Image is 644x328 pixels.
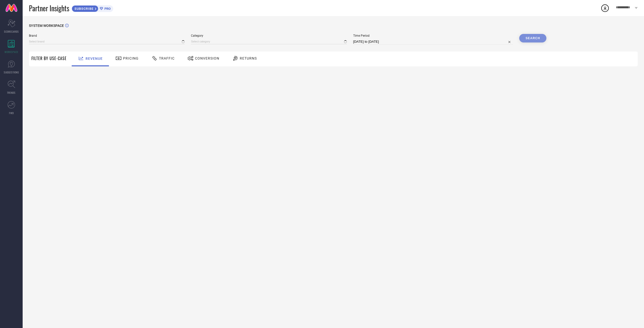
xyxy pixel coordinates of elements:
[31,55,67,61] span: Filter By Use-Case
[29,24,64,28] span: SYSTEM WORKSPACE
[195,56,219,60] span: Conversion
[191,34,347,37] span: Category
[240,56,257,60] span: Returns
[86,57,103,61] span: Revenue
[123,56,139,60] span: Pricing
[72,7,95,11] span: SUBSCRIBE
[159,56,175,60] span: Traffic
[9,111,14,115] span: FWD
[72,4,113,12] a: SUBSCRIBEPRO
[29,3,69,13] span: Partner Insights
[5,50,18,54] span: WORKSPACE
[600,4,610,13] div: Open download list
[103,7,111,11] span: PRO
[29,34,185,37] span: Brand
[4,70,19,74] span: SUGGESTIONS
[4,30,19,33] span: SCORECARDS
[353,34,513,37] span: Time Period
[29,39,185,44] input: Select brand
[353,39,513,45] input: Select time period
[191,39,347,44] input: Select category
[7,91,16,95] span: TRENDS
